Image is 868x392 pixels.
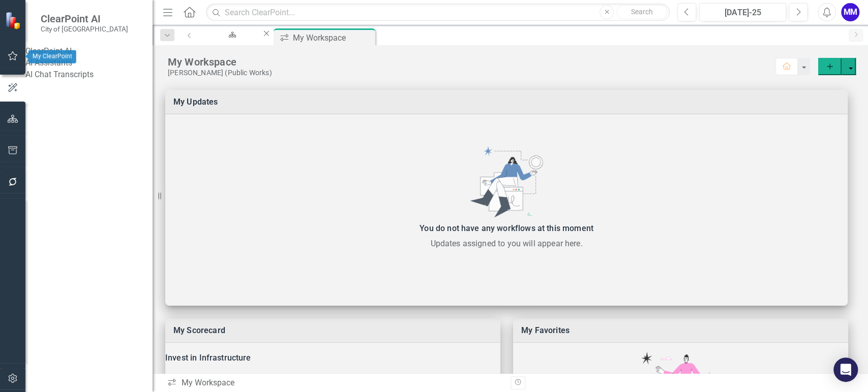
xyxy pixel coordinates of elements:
[699,3,786,21] button: [DATE]-25
[818,58,842,75] button: select merge strategy
[173,97,218,107] a: My Updates
[168,55,775,69] div: My Workspace
[173,325,225,335] a: My Scorecard
[631,8,653,16] span: Search
[41,25,128,33] small: City of [GEOGRAPHIC_DATA]
[209,38,252,51] div: Summary View
[167,377,502,389] div: My Workspace
[165,351,500,365] div: Invest in Infrastructure
[200,28,261,41] a: Summary View
[168,69,775,77] div: [PERSON_NAME] (Public Works)
[28,50,76,63] div: My ClearPoint
[25,46,153,57] div: ClearPoint AI
[616,5,667,19] button: Search
[818,58,856,75] div: split button
[206,4,670,21] input: Search ClearPoint...
[25,69,153,81] a: AI Chat Transcripts
[842,58,856,75] button: select merge strategy
[841,3,859,21] button: MM
[521,325,570,335] a: My Favorites
[25,57,153,69] a: AI Assistants
[170,238,843,250] div: Updates assigned to you will appear here.
[170,221,843,236] div: You do not have any workflows at this moment
[41,13,128,25] span: ClearPoint AI
[293,31,373,44] div: My Workspace
[703,7,783,19] div: [DATE]-25
[5,12,23,29] img: ClearPoint Strategy
[833,357,858,382] div: Open Intercom Messenger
